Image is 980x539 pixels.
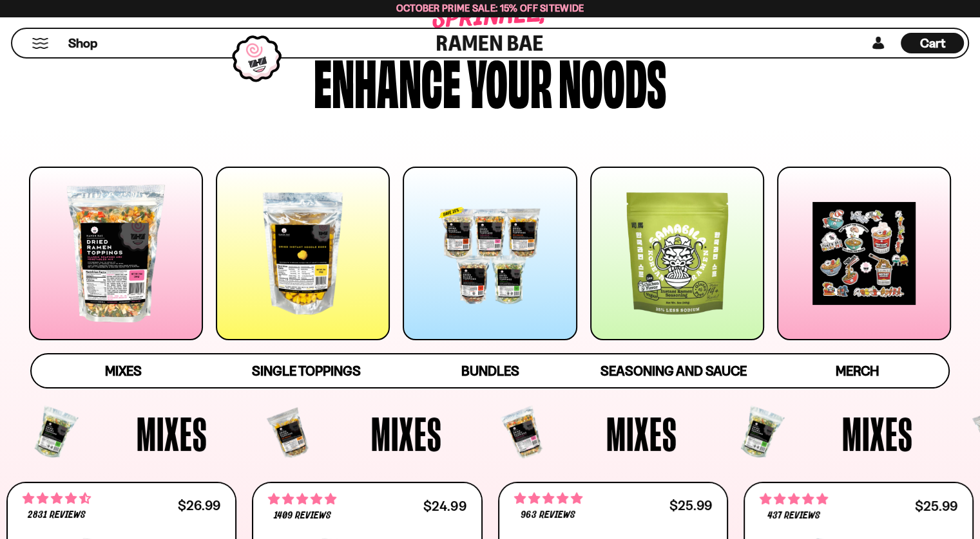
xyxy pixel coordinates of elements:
span: 437 reviews [767,511,820,521]
span: 4.76 stars [760,491,828,507]
a: Merch [765,354,949,387]
span: October Prime Sale: 15% off Sitewide [396,2,584,14]
a: Mixes [32,354,215,387]
span: Shop [68,35,97,52]
span: Mixes [842,410,913,457]
div: $25.99 [915,500,957,512]
span: Single Toppings [252,363,361,379]
div: Enhance [314,50,461,111]
span: Merch [835,363,878,379]
span: 4.76 stars [268,491,336,507]
span: Mixes [606,410,677,457]
span: 963 reviews [521,510,575,520]
span: Bundles [461,363,519,379]
div: your [467,50,552,111]
span: Mixes [137,410,207,457]
span: Mixes [105,363,142,379]
a: Shop [68,33,97,53]
a: Single Toppings [215,354,398,387]
div: $25.99 [669,499,712,511]
span: 4.75 stars [514,490,582,507]
div: $24.99 [423,500,466,512]
span: Mixes [371,410,442,457]
span: 1409 reviews [274,511,331,521]
span: Cart [920,35,945,51]
div: Cart [901,29,964,57]
span: Seasoning and Sauce [600,363,747,379]
div: noods [559,50,666,111]
a: Bundles [398,354,582,387]
button: Mobile Menu Trigger [32,38,49,49]
span: 2831 reviews [28,510,86,520]
div: $26.99 [178,499,220,511]
span: 4.68 stars [23,490,91,507]
a: Seasoning and Sauce [582,354,765,387]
